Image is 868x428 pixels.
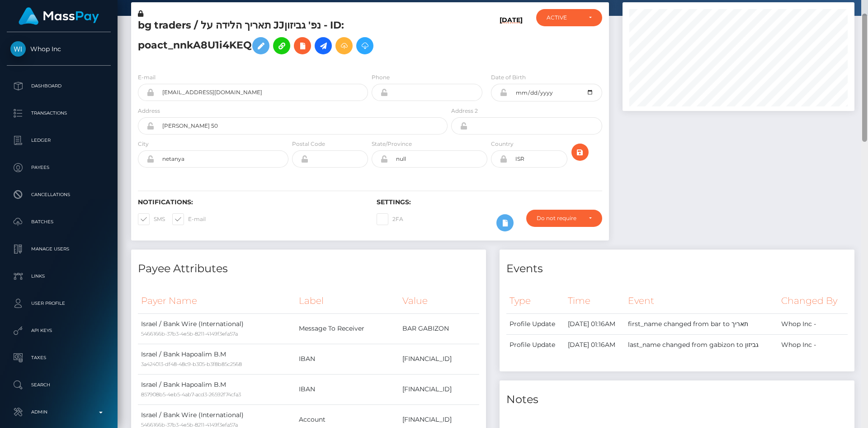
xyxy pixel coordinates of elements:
[7,238,111,260] a: Manage Users
[778,289,848,313] th: Changed By
[296,313,399,344] td: Message To Receiver
[506,334,565,355] td: Profile Update
[10,188,107,202] p: Cancellations
[138,344,296,374] td: Israel / Bank Hapoalim B.M
[315,37,332,54] a: Initiate Payout
[138,313,296,344] td: Israel / Bank Wire (International)
[138,140,149,148] label: City
[10,41,26,57] img: Whop Inc
[141,331,238,337] small: 5466166b-37b3-4e5b-8211-4149f3efa57a
[565,289,625,313] th: Time
[7,211,111,233] a: Batches
[778,313,848,334] td: Whop Inc -
[296,374,399,404] td: IBAN
[565,334,625,355] td: [DATE] 01:16AM
[506,392,848,408] h4: Notes
[292,140,325,148] label: Postal Code
[506,289,565,313] th: Type
[10,161,107,174] p: Payees
[19,7,99,25] img: MassPay Logo
[372,73,390,82] label: Phone
[7,401,111,423] a: Admin
[10,324,107,337] p: API Keys
[141,391,241,398] small: 857908b5-4eb5-4ab7-acd3-26592f74cfa3
[377,213,403,225] label: 2FA
[138,213,165,225] label: SMS
[138,73,156,82] label: E-mail
[141,422,238,428] small: 5466166b-37b3-4e5b-8211-4149f3efa57a
[451,107,478,115] label: Address 2
[7,129,111,152] a: Ledger
[399,313,479,344] td: BAR GABIZON
[10,242,107,256] p: Manage Users
[10,297,107,310] p: User Profile
[7,346,111,369] a: Taxes
[10,79,107,93] p: Dashboard
[7,102,111,125] a: Transactions
[7,374,111,396] a: Search
[399,374,479,404] td: [FINANCIAL_ID]
[399,289,479,313] th: Value
[625,313,778,334] td: first_name changed from bar to תאריך
[7,156,111,179] a: Payees
[138,261,479,277] h4: Payee Attributes
[138,289,296,313] th: Payer Name
[506,261,848,277] h4: Events
[10,351,107,365] p: Taxes
[526,210,602,227] button: Do not require
[500,16,523,62] h6: [DATE]
[138,198,363,206] h6: Notifications:
[372,140,412,148] label: State/Province
[172,213,206,225] label: E-mail
[491,140,514,148] label: Country
[10,405,107,419] p: Admin
[625,334,778,355] td: last_name changed from gabizon to גביזון
[10,215,107,229] p: Batches
[537,215,581,222] div: Do not require
[141,361,242,367] small: 3a424013-df48-48c9-b305-b3f8b85c2568
[296,344,399,374] td: IBAN
[506,313,565,334] td: Profile Update
[565,313,625,334] td: [DATE] 01:16AM
[10,269,107,283] p: Links
[547,14,581,21] div: ACTIVE
[399,344,479,374] td: [FINANCIAL_ID]
[7,319,111,342] a: API Keys
[7,75,111,97] a: Dashboard
[296,289,399,313] th: Label
[7,45,111,53] span: Whop Inc
[138,107,160,115] label: Address
[7,183,111,206] a: Cancellations
[625,289,778,313] th: Event
[778,334,848,355] td: Whop Inc -
[377,198,602,206] h6: Settings:
[138,19,443,59] h5: bg traders / תאריך הלידה על JJנפ' גביזון - ID: poact_nnkA8U1i4KEQ
[7,265,111,288] a: Links
[491,73,526,82] label: Date of Birth
[138,374,296,404] td: Israel / Bank Hapoalim B.M
[10,134,107,147] p: Ledger
[536,9,602,26] button: ACTIVE
[10,106,107,120] p: Transactions
[7,292,111,315] a: User Profile
[10,378,107,392] p: Search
